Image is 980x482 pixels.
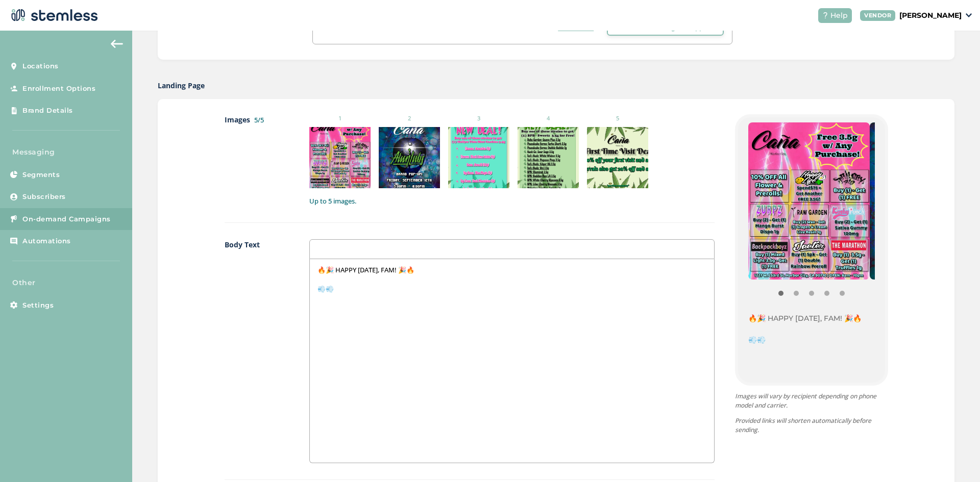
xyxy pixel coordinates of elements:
span: Subscribers [22,192,66,202]
p: 🔥🎉 HAPPY [DATE], FAM! 🎉🔥 [748,313,875,324]
p: Images will vary by recipient depending on phone model and carrier. [735,392,888,410]
span: Settings [22,300,54,311]
span: Enrollment Options [22,84,95,94]
span: Segments [22,170,60,180]
span: On-demand Campaigns [22,214,111,224]
img: icon_down-arrow-small-66adaf34.svg [966,13,972,17]
img: icon-arrow-back-accent-c549486e.svg [111,40,123,48]
img: logo-dark-0685b13c.svg [805,382,856,394]
small: 1 [309,114,371,123]
img: 9k= [379,127,440,188]
p: 🔥🎉 HAPPY [DATE], FAM! 🎉🔥 [317,265,706,274]
small: 3 [448,114,509,123]
button: Item 2 [804,286,819,301]
button: Item 0 [773,286,789,301]
p: [PERSON_NAME] [899,10,962,21]
small: 2 [379,114,440,123]
span: Automations [22,236,71,246]
label: Body Text [225,239,289,463]
img: 9k= [518,127,579,188]
button: Item 3 [819,286,835,301]
img: 2Q== [587,127,648,188]
label: 5/5 [254,115,264,124]
label: Images [225,114,289,206]
span: Locations [22,61,59,71]
span: Brand Details [22,106,73,116]
label: Up to 5 images. [309,196,714,207]
iframe: Chat Widget [929,433,980,482]
button: Item 1 [789,286,804,301]
small: 4 [518,114,579,123]
div: VENDOR [860,10,895,21]
p: Provided links will shorten automatically before sending. [735,416,888,435]
span: Help [830,10,848,21]
img: 9k= [448,127,509,188]
img: logo-dark-0685b13c.svg [8,5,98,26]
label: Landing Page [158,80,205,91]
p: 💨💨 [748,335,875,345]
img: icon-help-white-03924b79.svg [822,12,828,18]
small: 5 [587,114,648,123]
img: 2Q== [309,127,371,188]
img: 2Q== [748,122,870,280]
button: Item 4 [835,286,850,301]
p: 💨💨 [317,284,706,293]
